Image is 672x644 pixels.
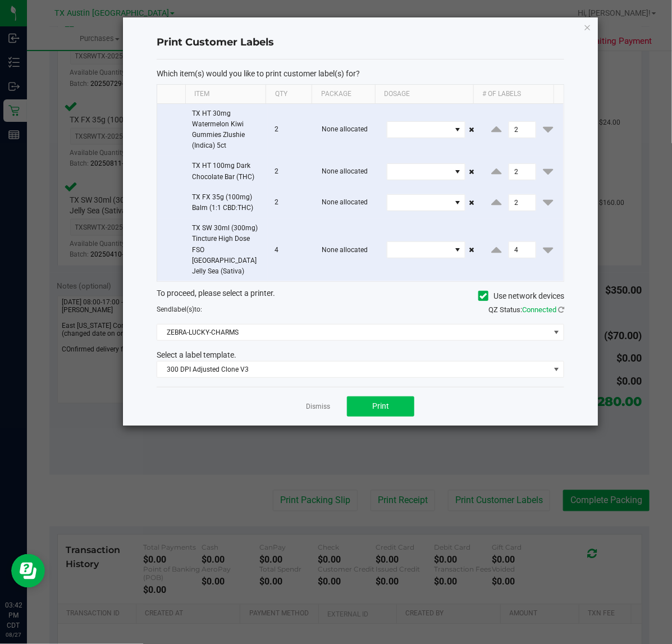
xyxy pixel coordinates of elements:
td: None allocated [316,156,381,187]
span: Send to: [157,305,202,313]
label: Use network devices [478,290,564,302]
td: TX HT 30mg Watermelon Kiwi Gummies Zlushie (Indica) 5ct [185,104,268,157]
div: Select a label template. [148,349,573,361]
td: 2 [268,156,315,187]
span: ZEBRA-LUCKY-CHARMS [157,325,550,340]
td: TX SW 30ml (300mg) Tincture High Dose FSO [GEOGRAPHIC_DATA] Jelly Sea (Sativa) [185,218,268,281]
th: Dosage [375,85,473,104]
th: Package [312,85,375,104]
span: Connected [522,305,556,314]
span: label(s) [172,305,194,313]
td: None allocated [316,104,381,157]
span: Print [372,401,389,410]
td: TX FX 35g (100mg) Balm (1:1 CBD:THC) [185,188,268,218]
p: Which item(s) would you like to print customer label(s) for? [157,68,564,79]
td: 4 [268,218,315,281]
td: None allocated [316,188,381,218]
th: Item [185,85,266,104]
a: Dismiss [306,402,330,412]
td: 2 [268,188,315,218]
span: QZ Status: [488,305,564,314]
div: To proceed, please select a printer. [148,287,573,304]
td: 2 [268,104,315,157]
td: None allocated [316,218,381,281]
th: Qty [266,85,312,104]
h4: Print Customer Labels [157,35,564,50]
td: TX HT 100mg Dark Chocolate Bar (THC) [185,156,268,187]
th: # of labels [473,85,554,104]
span: 300 DPI Adjusted Clone V3 [157,362,550,377]
iframe: Resource center [11,554,45,588]
button: Print [347,396,414,417]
